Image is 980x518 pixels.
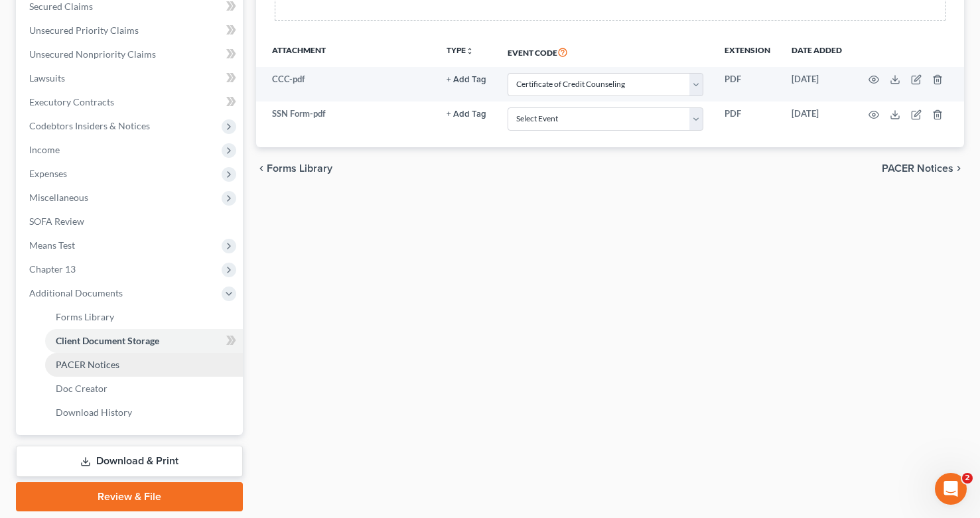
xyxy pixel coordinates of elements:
span: Forms Library [267,163,332,174]
a: Lawsuits [19,66,243,90]
a: Client Document Storage [45,329,243,353]
button: TYPEunfold_more [447,46,474,55]
span: Executory Contracts [29,96,114,107]
span: SOFA Review [29,216,84,227]
i: chevron_right [953,163,964,174]
a: Executory Contracts [19,90,243,114]
span: Lawsuits [29,72,65,84]
i: unfold_more [466,47,474,55]
th: Date added [781,36,853,67]
span: 2 [962,473,973,484]
th: Event Code [497,36,714,67]
th: Attachment [256,36,435,67]
a: Doc Creator [45,377,243,401]
a: Unsecured Nonpriority Claims [19,42,243,66]
a: PACER Notices [45,353,243,377]
span: Unsecured Priority Claims [29,25,139,36]
td: PDF [714,101,781,136]
span: Unsecured Nonpriority Claims [29,48,156,60]
span: Miscellaneous [29,192,88,203]
button: + Add Tag [447,110,486,119]
td: CCC-pdf [256,67,435,101]
td: SSN Form-pdf [256,101,435,136]
span: Download History [56,407,132,418]
a: Download & Print [16,446,243,477]
span: Codebtors Insiders & Notices [29,120,150,131]
span: Chapter 13 [29,263,76,275]
span: PACER Notices [56,359,119,370]
span: Doc Creator [56,383,107,394]
span: PACER Notices [882,163,953,174]
a: Review & File [16,482,243,511]
td: [DATE] [781,101,853,136]
span: Forms Library [56,311,114,322]
span: Client Document Storage [56,335,159,346]
button: PACER Notices chevron_right [882,163,964,174]
a: + Add Tag [447,73,486,86]
a: Unsecured Priority Claims [19,19,243,42]
span: Secured Claims [29,1,93,12]
a: + Add Tag [447,107,486,120]
span: Means Test [29,239,75,251]
button: + Add Tag [447,76,486,84]
a: SOFA Review [19,210,243,233]
span: Income [29,144,60,155]
iframe: Intercom live chat [935,473,967,505]
span: Expenses [29,168,67,179]
th: Extension [714,36,781,67]
button: chevron_left Forms Library [256,163,332,174]
a: Download History [45,401,243,424]
i: chevron_left [256,163,267,174]
span: Additional Documents [29,287,123,298]
a: Forms Library [45,305,243,329]
td: [DATE] [781,67,853,101]
td: PDF [714,67,781,101]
